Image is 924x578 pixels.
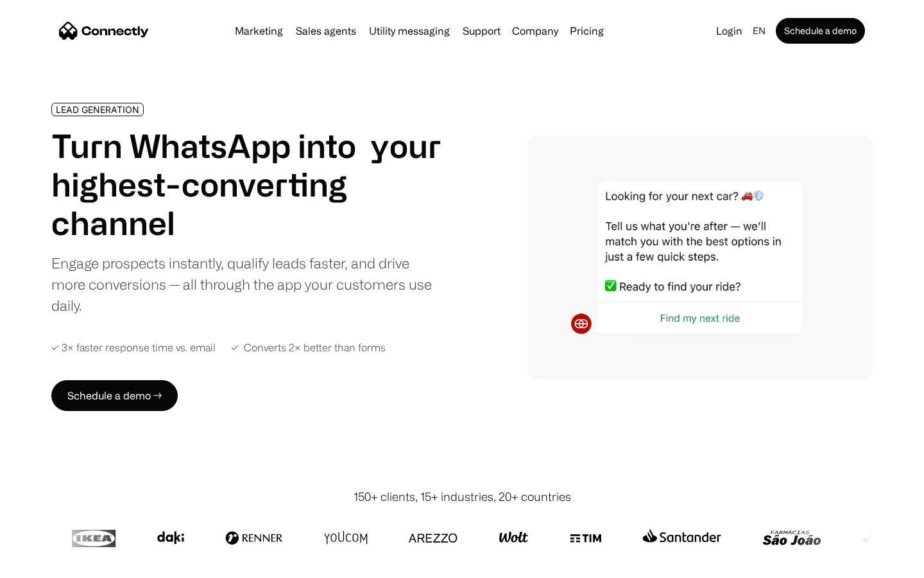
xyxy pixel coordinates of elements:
[291,26,361,36] a: Sales agents
[56,105,139,114] div: LEAD GENERATION
[51,127,441,242] h1: Turn WhatsApp into your highest-converting channel
[51,252,441,316] div: Engage prospects instantly, qualify leads faster, and drive more conversions — all through the ap...
[51,380,178,411] a: Schedule a demo →
[776,18,865,44] a: Schedule a demo
[26,556,77,574] ul: Language list
[364,26,455,36] a: Utility messaging
[458,26,506,36] a: Support
[354,488,571,505] div: 150+ clients, 15+ industries, 20+ countries
[753,22,766,40] div: en
[230,26,288,36] a: Marketing
[51,342,216,354] div: ✓ 3× faster response time vs. email
[512,22,558,40] div: Company
[231,342,386,354] div: ✓ Converts 2× better than forms
[13,554,77,574] aside: Language selected: English
[711,22,748,40] a: Login
[565,26,609,36] a: Pricing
